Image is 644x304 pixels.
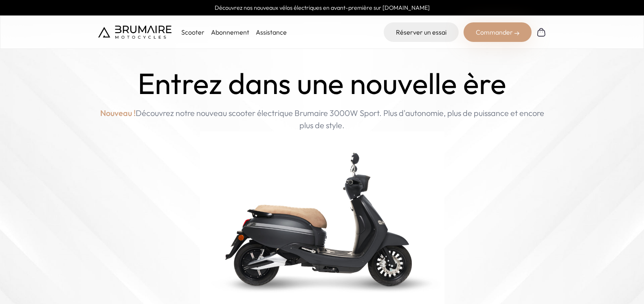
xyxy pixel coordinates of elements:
[181,27,204,37] p: Scooter
[138,67,506,101] h1: Entrez dans une nouvelle ère
[100,107,136,119] span: Nouveau !
[98,26,171,39] img: Brumaire Motocycles
[514,31,519,36] img: right-arrow-2.png
[464,22,532,42] div: Commander
[211,28,249,36] a: Abonnement
[384,22,459,42] a: Réserver un essai
[256,28,287,36] a: Assistance
[536,27,546,37] img: Panier
[98,107,546,131] p: Découvrez notre nouveau scooter électrique Brumaire 3000W Sport. Plus d'autonomie, plus de puissa...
